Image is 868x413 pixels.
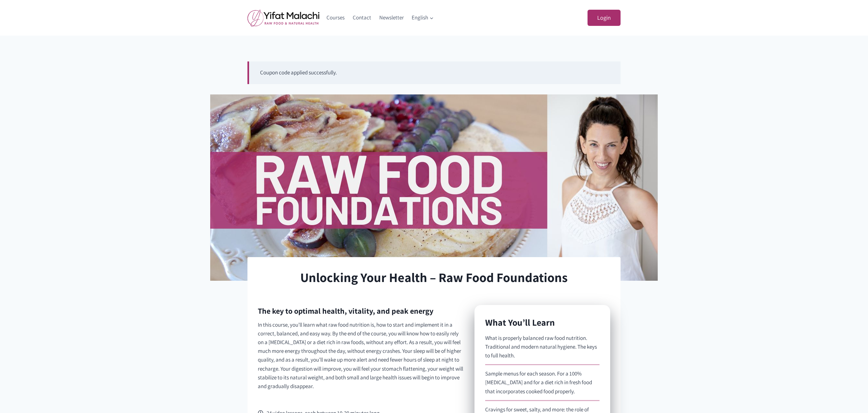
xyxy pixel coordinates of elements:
[485,334,600,360] p: What is properly balanced raw food nutrition. Traditional and modern natural hygiene. The keys to...
[258,305,433,317] h3: The key to optimal health, vitality, and peak energy
[258,267,610,287] h1: Unlocking Your Health – Raw Food Foundations
[588,10,621,26] a: Login
[412,13,434,22] span: English
[408,10,438,26] a: English
[247,61,621,84] div: Coupon code applied successfully.
[247,9,319,27] img: yifat_logo41_en.png
[258,321,464,391] p: In this course, you’ll learn what raw food nutrition is, how to start and implement it in a corre...
[323,10,349,26] a: Courses
[485,369,600,396] p: Sample menus for each season. For a 100% [MEDICAL_DATA] and for a diet rich in fresh food that in...
[323,10,438,26] nav: Primary
[485,316,600,329] h2: What You’ll Learn
[375,10,408,26] a: Newsletter
[349,10,375,26] a: Contact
